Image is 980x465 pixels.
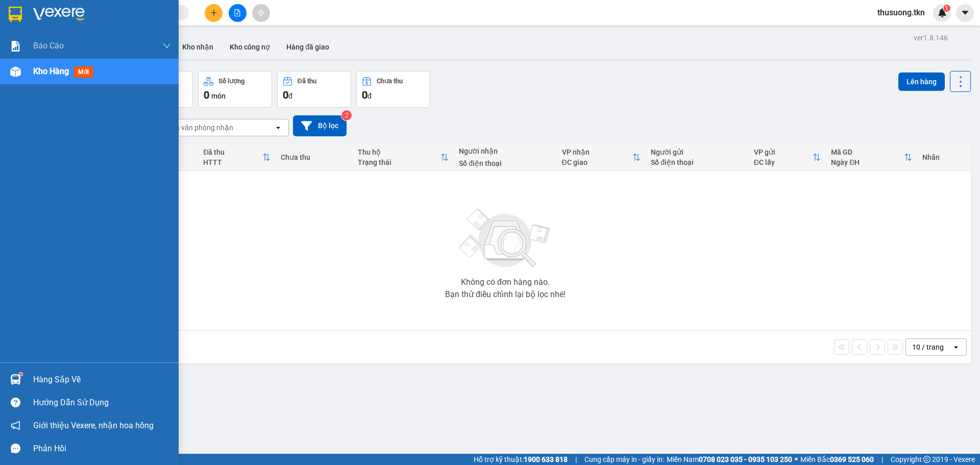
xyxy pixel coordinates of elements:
[353,144,454,171] th: Toggle SortBy
[945,5,948,12] span: 1
[9,7,22,22] img: logo-vxr
[881,454,883,465] span: |
[912,342,944,352] div: 10 / trang
[210,9,217,16] span: plus
[754,158,813,166] div: ĐC lấy
[174,35,222,59] button: Kho nhận
[562,158,633,166] div: ĐC giao
[914,32,948,43] div: ver 1.8.146
[524,455,568,463] strong: 1900 633 818
[826,144,917,171] th: Toggle SortBy
[74,66,93,78] span: mới
[198,71,272,108] button: Số lượng0món
[163,42,171,50] span: down
[33,372,171,387] div: Hàng sắp về
[961,8,970,17] span: caret-down
[830,455,874,463] strong: 0369 525 060
[163,123,233,133] div: Chọn văn phòng nhận
[33,66,69,76] span: Kho hàng
[898,72,945,91] button: Lên hàng
[33,441,171,456] div: Phản hồi
[341,110,352,120] sup: 2
[11,398,20,407] span: question-circle
[222,35,278,59] button: Kho công nợ
[584,454,664,465] span: Cung cấp máy in - giấy in:
[218,78,244,85] div: Số lượng
[367,92,372,100] span: đ
[831,158,904,166] div: Ngày ĐH
[234,9,241,16] span: file-add
[198,144,276,171] th: Toggle SortBy
[461,278,550,286] div: Không có đơn hàng nào.
[277,71,351,108] button: Đã thu0đ
[252,4,270,22] button: aim
[800,454,874,465] span: Miền Bắc
[358,158,440,166] div: Trạng thái
[795,457,798,461] span: ⚪️
[288,92,292,100] span: đ
[923,456,930,463] span: copyright
[699,455,792,463] strong: 0708 023 035 - 0935 103 250
[203,158,262,166] div: HTTT
[474,454,568,465] span: Hỗ trợ kỹ thuật:
[459,159,551,167] div: Số điện thoại
[11,444,20,453] span: message
[11,421,20,430] span: notification
[204,89,209,101] span: 0
[749,144,826,171] th: Toggle SortBy
[575,454,577,465] span: |
[651,148,743,156] div: Người gửi
[203,148,262,156] div: Đã thu
[362,89,367,101] span: 0
[454,203,556,274] img: svg+xml;base64,PHN2ZyBjbGFzcz0ibGlzdC1wbHVnX19zdmciIHhtbG5zPSJodHRwOi8vd3d3LnczLm9yZy8yMDAwL3N2Zy...
[831,148,904,156] div: Mã GD
[10,374,21,385] img: warehouse-icon
[651,158,743,166] div: Số điện thoại
[869,6,933,19] span: thusuong.tkn
[211,92,226,100] span: món
[952,343,960,351] svg: open
[33,419,154,432] span: Giới thiệu Vexere, nhận hoa hồng
[445,290,566,299] div: Bạn thử điều chỉnh lại bộ lọc nhé!
[293,115,347,136] button: Bộ lọc
[922,153,966,161] div: Nhãn
[298,78,316,85] div: Đã thu
[10,41,21,52] img: solution-icon
[356,71,430,108] button: Chưa thu0đ
[10,66,21,77] img: warehouse-icon
[358,148,440,156] div: Thu hộ
[283,89,288,101] span: 0
[943,5,950,12] sup: 1
[33,39,64,52] span: Báo cáo
[274,124,282,132] svg: open
[557,144,646,171] th: Toggle SortBy
[459,147,551,155] div: Người nhận
[19,373,22,376] sup: 1
[205,4,223,22] button: plus
[229,4,247,22] button: file-add
[257,9,264,16] span: aim
[956,4,974,22] button: caret-down
[938,8,947,17] img: icon-new-feature
[33,395,171,410] div: Hướng dẫn sử dụng
[278,35,337,59] button: Hàng đã giao
[281,153,348,161] div: Chưa thu
[377,78,403,85] div: Chưa thu
[754,148,813,156] div: VP gửi
[562,148,633,156] div: VP nhận
[667,454,792,465] span: Miền Nam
